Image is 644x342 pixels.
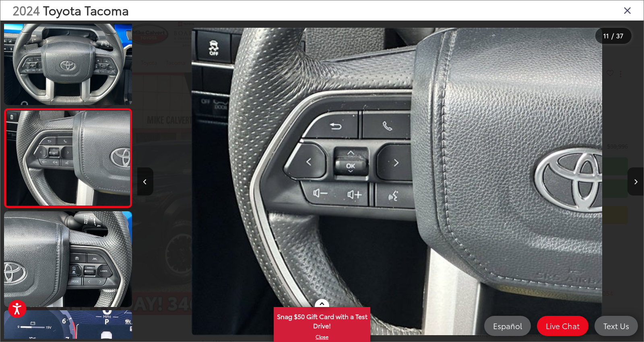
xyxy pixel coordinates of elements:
button: Previous image [137,167,153,196]
a: Live Chat [537,316,588,336]
a: Text Us [594,316,638,336]
a: Español [484,316,531,336]
img: 2024 Toyota Tacoma TRD Off-Road [5,111,131,205]
span: 2024 [12,1,40,19]
img: 2024 Toyota Tacoma TRD Off-Road [3,210,133,308]
span: Español [489,321,526,331]
span: Live Chat [542,321,584,331]
span: Text Us [599,321,633,331]
span: / [611,33,615,39]
img: 2024 Toyota Tacoma TRD Off-Road [192,28,602,336]
span: 11 [603,31,609,40]
span: Toyota Tacoma [43,1,129,19]
i: Close gallery [623,5,632,15]
span: Snag $50 Gift Card with a Test Drive! [275,308,369,332]
span: 37 [616,31,623,40]
img: 2024 Toyota Tacoma TRD Off-Road [3,8,133,106]
button: Next image [627,167,644,196]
